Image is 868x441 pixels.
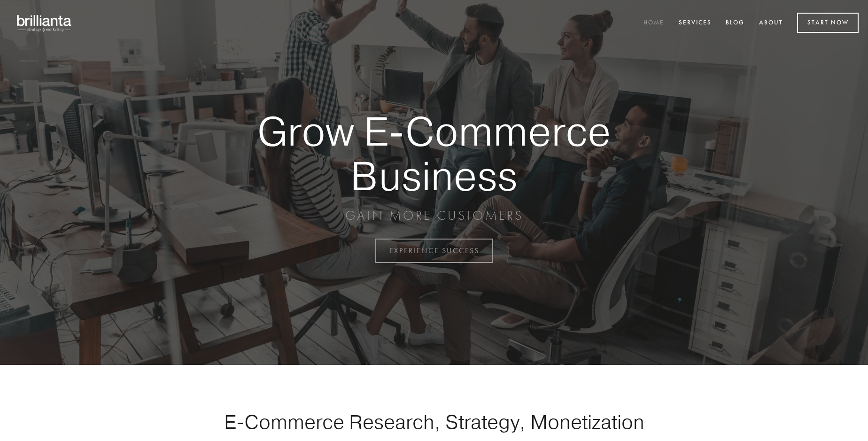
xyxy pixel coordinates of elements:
a: EXPERIENCE SUCCESS [375,239,493,263]
strong: Grow E-Commerce Business [225,109,643,198]
a: Start Now [797,13,859,33]
img: brillianta - research, strategy, marketing [9,9,80,37]
a: Blog [720,15,751,31]
p: GAIN MORE CUSTOMERS [225,207,643,224]
a: About [753,15,789,31]
a: Home [637,15,670,31]
h1: E-Commerce Research, Strategy, Monetization [194,410,674,433]
a: Services [673,15,718,31]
